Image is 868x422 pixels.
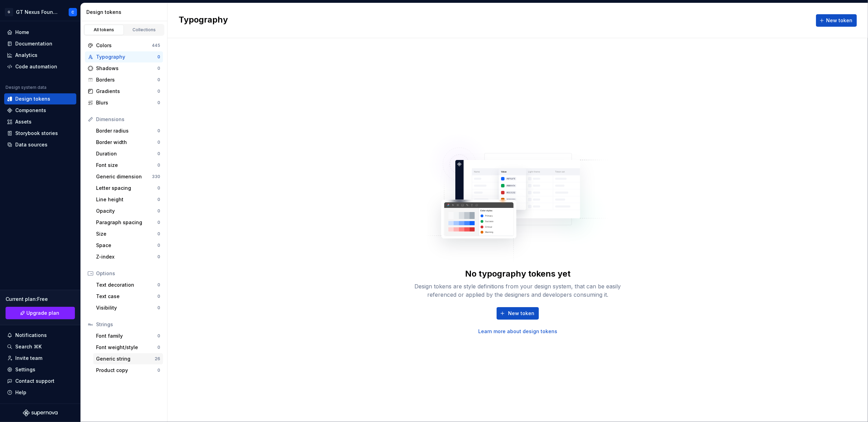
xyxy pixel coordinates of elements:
div: Font size [96,162,157,169]
div: 0 [157,294,160,299]
div: Invite team [15,355,42,362]
div: 0 [157,333,160,339]
a: Shadows0 [85,63,163,74]
button: Help [4,387,76,398]
a: Paragraph spacing0 [93,217,163,228]
a: Generic dimension330 [93,171,163,182]
span: New token [508,310,534,317]
button: Contact support [4,375,76,387]
a: Duration0 [93,148,163,159]
div: Collections [127,27,162,33]
div: 0 [157,220,160,225]
div: Duration [96,150,157,157]
div: 0 [157,128,160,134]
span: Upgrade plan [27,310,60,316]
div: Dimensions [96,116,160,123]
div: Size [96,230,157,237]
div: Opacity [96,208,157,214]
div: Text case [96,293,157,300]
div: Generic string [96,355,155,362]
div: 0 [157,305,160,311]
div: Code automation [15,63,57,70]
div: 0 [157,100,160,105]
div: Design tokens [15,95,50,102]
div: All tokens [87,27,121,33]
div: Paragraph spacing [96,219,157,226]
div: G [5,8,13,16]
a: Components [4,105,76,116]
a: Size0 [93,228,163,239]
div: 330 [152,174,160,179]
a: Z-index0 [93,251,163,262]
a: Upgrade plan [6,307,75,319]
a: Data sources [4,139,76,150]
a: Line height0 [93,194,163,205]
div: Border radius [96,127,157,134]
a: Colors445 [85,40,163,51]
div: C [71,9,74,15]
div: Blurs [96,99,157,106]
div: Documentation [15,40,52,47]
div: 0 [157,88,160,94]
a: Home [4,27,76,38]
div: Border width [96,139,157,146]
div: Font weight/style [96,344,157,351]
a: Font weight/style0 [93,342,163,353]
a: Border radius0 [93,125,163,136]
div: Colors [96,42,152,49]
div: Contact support [15,378,54,385]
div: Borders [96,76,157,83]
div: Letter spacing [96,185,157,192]
div: 0 [157,162,160,168]
a: Font size0 [93,160,163,171]
div: 0 [157,254,160,260]
a: Product copy0 [93,365,163,376]
div: Notifications [15,332,47,339]
div: Strings [96,321,160,328]
button: Notifications [4,330,76,341]
div: Gradients [96,88,157,95]
a: Code automation [4,61,76,72]
div: 0 [157,54,160,60]
button: New token [497,307,539,320]
div: Visibility [96,304,157,311]
a: Assets [4,116,76,127]
div: Z-index [96,253,157,260]
div: Options [96,270,160,277]
a: Design tokens [4,93,76,104]
a: Analytics [4,50,76,61]
div: 26 [155,356,160,362]
div: 0 [157,208,160,214]
div: 445 [152,43,160,48]
a: Space0 [93,240,163,251]
div: 0 [157,368,160,373]
div: Current plan : Free [6,296,75,303]
div: Shadows [96,65,157,72]
a: Text decoration0 [93,279,163,290]
a: Generic string26 [93,353,163,364]
a: Gradients0 [85,86,163,97]
a: Invite team [4,353,76,364]
div: 0 [157,151,160,157]
div: Text decoration [96,281,157,288]
svg: Supernova Logo [23,410,58,416]
a: Border width0 [93,137,163,148]
div: 0 [157,243,160,248]
a: Visibility0 [93,302,163,313]
div: Space [96,242,157,249]
div: Assets [15,118,32,125]
div: Design tokens [86,9,164,16]
div: 0 [157,345,160,350]
a: Text case0 [93,291,163,302]
a: Opacity0 [93,205,163,217]
div: Product copy [96,367,157,374]
span: New token [826,17,852,24]
div: Font family [96,332,157,339]
div: 0 [157,197,160,202]
div: Search ⌘K [15,343,42,350]
div: 0 [157,185,160,191]
div: 0 [157,66,160,71]
div: Storybook stories [15,130,58,137]
div: Design tokens are style definitions from your design system, that can be easily referenced or app... [407,282,629,299]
